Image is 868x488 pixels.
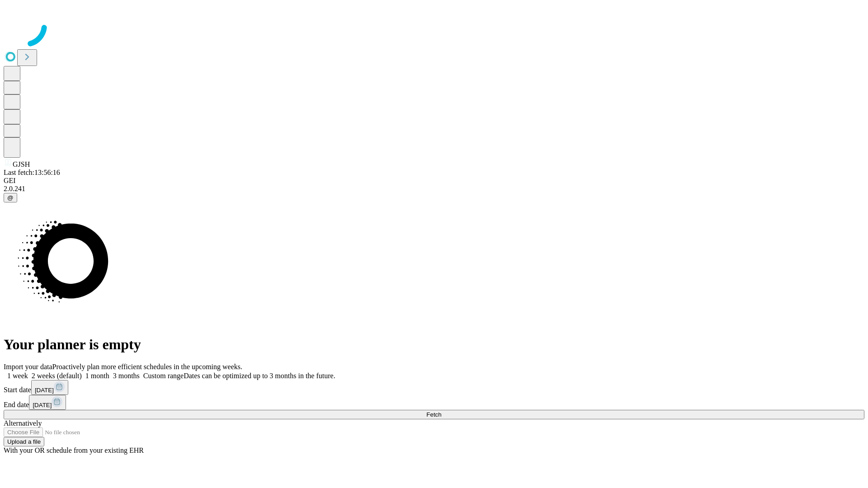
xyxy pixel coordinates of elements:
[426,411,441,418] span: Fetch
[113,372,140,380] span: 3 months
[143,372,184,380] span: Custom range
[33,402,52,408] span: [DATE]
[4,380,864,395] div: Start date
[52,363,242,371] span: Proactively plan more efficient schedules in the upcoming weeks.
[7,194,14,201] span: @
[184,372,335,380] span: Dates can be optimized up to 3 months in the future.
[4,193,17,202] button: @
[7,372,28,380] span: 1 week
[4,395,864,410] div: End date
[4,169,60,176] span: Last fetch: 13:56:16
[85,372,109,380] span: 1 month
[13,160,30,168] span: GJSH
[4,363,52,371] span: Import your data
[4,185,864,193] div: 2.0.241
[4,336,864,353] h1: Your planner is empty
[32,372,82,380] span: 2 weeks (default)
[4,437,44,446] button: Upload a file
[4,177,864,185] div: GEI
[4,410,864,419] button: Fetch
[35,387,54,394] span: [DATE]
[4,419,42,427] span: Alternatively
[4,446,144,454] span: With your OR schedule from your existing EHR
[31,380,68,395] button: [DATE]
[29,395,66,410] button: [DATE]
